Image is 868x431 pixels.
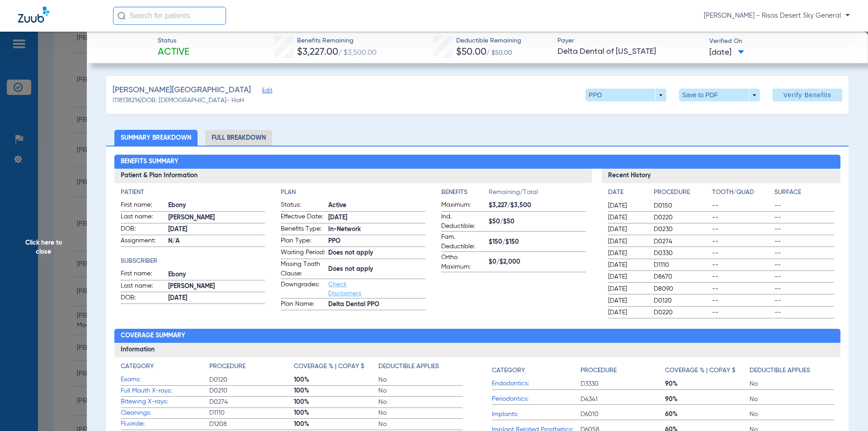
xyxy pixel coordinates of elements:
[654,237,709,246] span: D0274
[750,395,834,404] span: No
[712,260,772,270] span: --
[557,36,702,46] span: Payer
[608,213,646,222] span: [DATE]
[158,46,189,59] span: Active
[585,89,666,101] button: PPO
[209,362,294,374] app-breakdown-title: Procedure
[294,375,378,384] span: 100%
[602,169,841,183] h3: Recent History
[328,201,425,210] span: Active
[281,188,425,197] h4: Plan
[209,420,294,429] span: D1208
[378,420,463,429] span: No
[774,272,834,281] span: --
[665,362,750,379] app-breakdown-title: Coverage % | Copay $
[665,395,750,404] span: 90%
[654,308,709,317] span: D0220
[114,155,841,169] h2: Benefits Summary
[121,224,165,235] span: DOB:
[608,249,646,258] span: [DATE]
[441,188,489,200] app-breakdown-title: Benefits
[281,248,325,259] span: Waiting Period:
[121,200,165,211] span: First name:
[168,201,265,210] span: Ebony
[294,362,378,374] app-breakdown-title: Coverage % | Copay $
[158,36,189,46] span: Status
[709,37,854,46] span: Verified On
[121,188,265,197] h4: Patient
[114,343,841,357] h3: Information
[113,7,226,25] input: Search for patients
[580,366,617,375] h4: Procedure
[773,89,842,101] button: Verify Benefits
[679,89,760,101] button: Save to PDF
[121,362,209,374] app-breakdown-title: Category
[168,213,265,223] span: [PERSON_NAME]
[608,272,646,281] span: [DATE]
[328,265,425,274] span: Does not apply
[281,280,325,298] span: Downgrades:
[328,248,425,258] span: Does not apply
[262,87,270,96] span: Edit
[712,296,772,305] span: --
[121,256,265,266] h4: Subscriber
[209,386,294,395] span: D0210
[492,379,580,388] span: Endodontics:
[580,362,665,379] app-breakdown-title: Procedure
[712,249,772,258] span: --
[654,296,709,305] span: D0120
[665,366,736,375] h4: Coverage % | Copay $
[580,395,665,404] span: D4341
[654,225,709,234] span: D0230
[114,329,841,343] h2: Coverage Summary
[456,47,486,57] span: $50.00
[783,91,831,99] span: Verify Benefits
[712,188,772,197] h4: Tooth/Quad
[441,253,486,272] span: Ortho Maximum:
[774,188,834,200] app-breakdown-title: Surface
[281,236,325,247] span: Plan Type:
[489,237,586,247] span: $150/$150
[114,130,198,146] li: Summary Breakdown
[489,217,586,227] span: $50/$50
[492,366,525,375] h4: Category
[281,224,325,235] span: Benefits Type:
[580,410,665,419] span: D6010
[114,169,592,183] h3: Patient & Plan Information
[168,282,265,291] span: [PERSON_NAME]
[608,188,646,200] app-breakdown-title: Date
[328,213,425,223] span: [DATE]
[378,362,439,371] h4: Deductible Applies
[608,225,646,234] span: [DATE]
[378,398,463,407] span: No
[774,284,834,294] span: --
[712,308,772,317] span: --
[441,188,489,197] h4: Benefits
[750,366,810,375] h4: Deductible Applies
[294,398,378,407] span: 100%
[121,281,165,292] span: Last name:
[774,308,834,317] span: --
[328,237,425,246] span: PPO
[294,408,378,417] span: 100%
[113,96,244,105] span: (118138216) DOB: [DEMOGRAPHIC_DATA] - HoH
[580,379,665,388] span: D3330
[168,237,265,246] span: N/A
[378,362,463,374] app-breakdown-title: Deductible Applies
[378,386,463,395] span: No
[712,284,772,294] span: --
[750,379,834,388] span: No
[456,36,521,46] span: Deductible Remaining
[209,362,245,371] h4: Procedure
[328,281,361,297] a: Check Disclaimers
[294,386,378,395] span: 100%
[774,296,834,305] span: --
[712,225,772,234] span: --
[121,293,165,304] span: DOB:
[608,260,646,270] span: [DATE]
[712,237,772,246] span: --
[608,296,646,305] span: [DATE]
[665,379,750,388] span: 90%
